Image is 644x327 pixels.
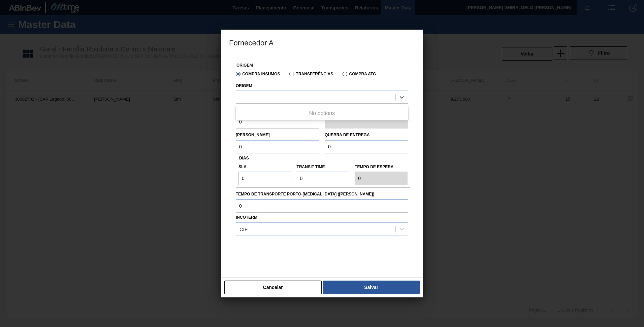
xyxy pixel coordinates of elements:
label: Unidade de arredondamento [325,105,408,115]
div: CIF [239,226,248,232]
label: Incoterm [236,215,257,220]
label: [PERSON_NAME] [236,133,270,137]
label: SLA [238,162,291,172]
label: Transit Time [297,162,350,172]
label: Compra ATG [343,72,376,76]
label: Transferências [289,72,333,76]
label: Quebra de entrega [325,133,370,137]
label: Compra Insumos [236,72,280,76]
span: Dias [239,156,249,160]
label: Tempo de espera [355,162,408,172]
label: Origem [236,83,252,88]
label: Tempo de Transporte Porto-[MEDICAL_DATA] ([PERSON_NAME]) [236,189,408,199]
button: Salvar [323,281,420,294]
h3: Fornecedor A [221,30,423,55]
div: No options [236,108,408,119]
button: Cancelar [224,281,322,294]
label: Origem [236,63,253,68]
